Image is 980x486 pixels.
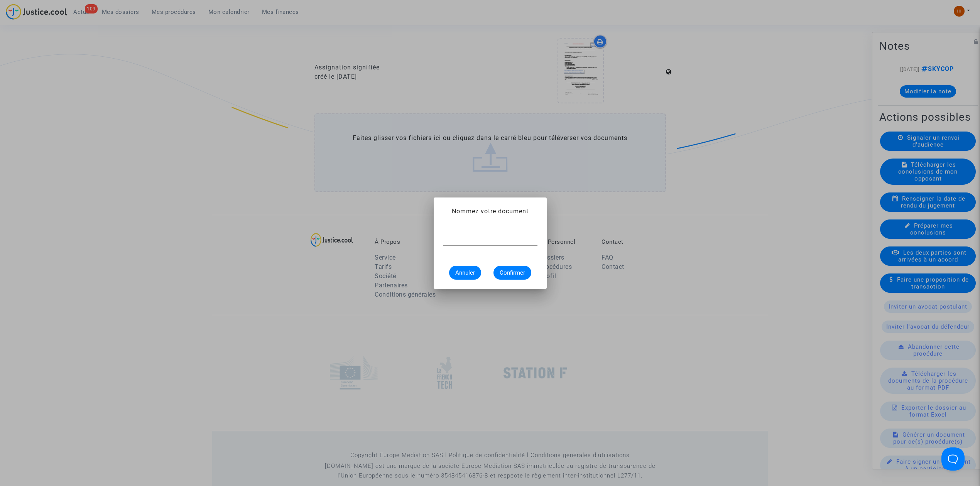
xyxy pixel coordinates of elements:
span: Annuler [455,269,475,276]
span: Nommez votre document [452,208,529,215]
button: Annuler [449,266,481,280]
span: Confirmer [500,269,525,276]
iframe: Help Scout Beacon - Open [941,447,965,471]
button: Confirmer [493,266,531,280]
